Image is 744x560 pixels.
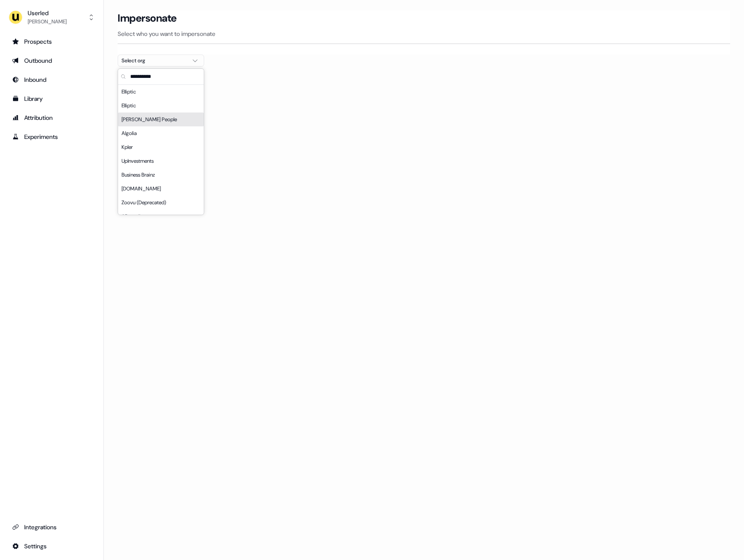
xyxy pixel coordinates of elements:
[118,29,730,38] p: Select who you want to impersonate
[28,9,67,17] div: Userled
[7,92,96,106] a: Go to templates
[7,73,96,87] a: Go to Inbound
[118,55,204,67] button: Select org
[118,196,204,209] div: Zoovu (Deprecated)
[12,56,91,65] div: Outbound
[12,37,91,46] div: Prospects
[12,132,91,141] div: Experiments
[12,523,91,531] div: Integrations
[28,17,67,26] div: [PERSON_NAME]
[118,140,204,154] div: Kpler
[12,94,91,103] div: Library
[7,539,96,553] a: Go to integrations
[12,113,91,122] div: Attribution
[118,168,204,182] div: Business Brainz
[118,113,204,126] div: [PERSON_NAME] People
[12,542,91,550] div: Settings
[12,75,91,84] div: Inbound
[7,130,96,144] a: Go to experiments
[7,111,96,125] a: Go to attribution
[122,56,186,65] div: Select org
[118,126,204,140] div: Algolia
[118,85,204,99] div: Elliptic
[118,182,204,196] div: [DOMAIN_NAME]
[7,7,96,28] button: Userled[PERSON_NAME]
[118,12,177,25] h3: Impersonate
[7,520,96,534] a: Go to integrations
[118,209,204,223] div: ADvendio
[118,85,204,215] div: Suggestions
[118,99,204,113] div: Elliptic
[118,154,204,168] div: UpInvestments
[7,54,96,68] a: Go to outbound experience
[7,35,96,48] a: Go to prospects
